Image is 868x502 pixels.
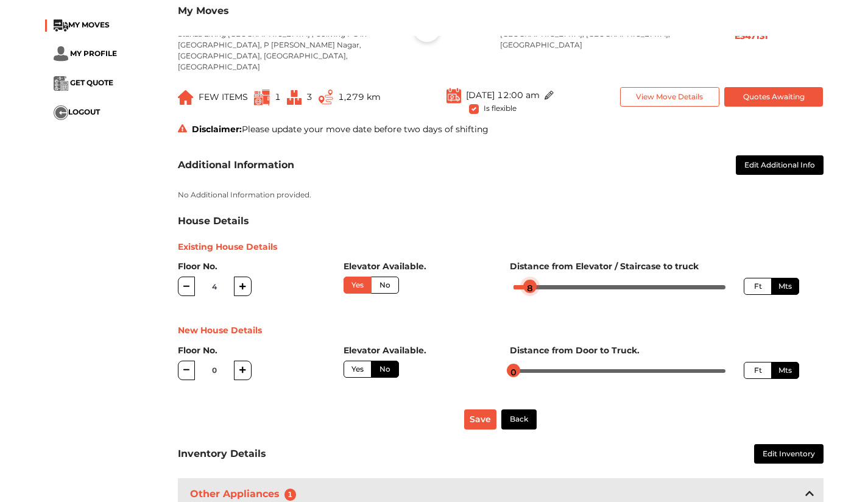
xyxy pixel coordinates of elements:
img: ... [446,87,461,104]
label: Yes [344,277,372,294]
a: ...MY MOVES [54,20,110,29]
h6: Existing House Details [178,242,824,252]
span: [DATE] 12:00 am [466,89,540,100]
button: Edit Additional Info [736,155,824,175]
h3: House Details [178,215,249,227]
h3: My Moves [178,5,824,16]
p: [GEOGRAPHIC_DATA], [GEOGRAPHIC_DATA], [GEOGRAPHIC_DATA] [500,29,712,51]
label: Yes [344,361,372,378]
span: 1 [284,489,297,501]
img: ... [178,90,194,105]
span: 1,279 km [338,91,381,102]
h6: New House Details [178,325,824,336]
label: No [371,277,399,294]
span: MY MOVES [68,20,110,29]
div: 8 [522,278,538,299]
span: 1 [275,91,281,102]
img: ... [54,19,68,32]
span: MY PROFILE [70,49,117,58]
label: No [371,361,399,378]
img: ... [319,90,333,105]
b: E347131 [735,30,768,41]
button: Back [501,409,537,430]
label: Mts [771,278,799,295]
h6: Elevator Available. [344,261,492,272]
img: ... [287,90,302,105]
a: ... MY PROFILE [54,49,117,58]
h3: Additional Information [178,159,294,171]
div: Please update your move date before two days of shifting [169,123,833,136]
button: ...LOGOUT [54,105,100,120]
label: Mts [771,362,799,379]
span: Is flexible [484,102,517,113]
img: ... [54,46,68,62]
div: 0 [506,362,521,383]
h6: Distance from Door to Truck. [510,345,824,356]
h6: Elevator Available. [344,345,492,356]
label: Ft [744,362,772,379]
label: Ft [744,278,772,295]
a: ... GET QUOTE [54,78,113,87]
span: GET QUOTE [70,78,113,87]
span: FEW ITEMS [199,91,248,102]
h6: Floor No. [178,345,326,356]
img: ... [54,105,68,120]
button: Save [464,409,496,430]
strong: Disclaimer: [192,124,242,135]
button: Edit Inventory [754,444,824,464]
span: LOGOUT [68,107,100,116]
h3: Inventory Details [178,448,266,459]
h6: Floor No. [178,261,326,272]
p: Stanza Living [GEOGRAPHIC_DATA] , Coliving PG in [GEOGRAPHIC_DATA], P [PERSON_NAME] Nagar, [GEOGR... [178,29,390,72]
p: No Additional Information provided. [178,189,824,200]
img: ... [254,90,270,105]
button: View Move Details [620,87,719,107]
img: ... [545,91,554,100]
span: 3 [306,91,312,102]
h6: Distance from Elevator / Staircase to truck [510,261,824,272]
img: ... [54,76,68,91]
button: Quotes Awaiting [724,87,824,107]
